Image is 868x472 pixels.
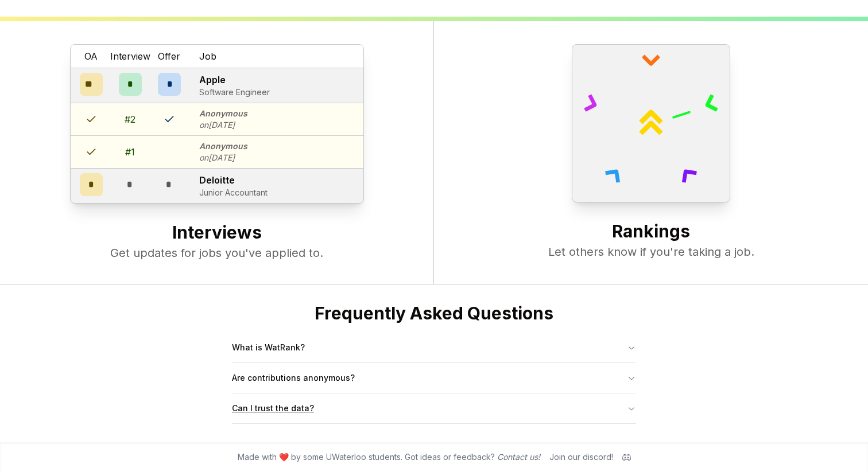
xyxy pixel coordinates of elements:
[125,112,135,126] div: # 2
[23,222,410,245] h2: Interviews
[125,145,135,159] div: # 1
[497,452,540,462] a: Contact us!
[110,49,150,63] span: Interview
[199,119,247,131] p: on [DATE]
[549,451,613,463] div: Join our discord!
[199,87,270,98] p: Software Engineer
[232,393,636,423] button: Can I trust the data?
[232,363,636,393] button: Are contributions anonymous?
[158,49,180,63] span: Offer
[199,49,216,63] span: Job
[238,451,540,463] span: Made with ❤️ by some UWaterloo students. Got ideas or feedback?
[232,333,636,362] button: What is WatRank?
[457,244,845,260] p: Let others know if you're taking a job.
[84,49,98,63] span: OA
[199,141,247,152] p: Anonymous
[199,187,268,198] p: Junior Accountant
[199,108,247,119] p: Anonymous
[457,221,845,244] h2: Rankings
[199,173,268,187] p: Deloitte
[199,73,270,87] p: Apple
[199,152,247,163] p: on [DATE]
[23,245,410,261] p: Get updates for jobs you've applied to.
[232,303,636,323] h2: Frequently Asked Questions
